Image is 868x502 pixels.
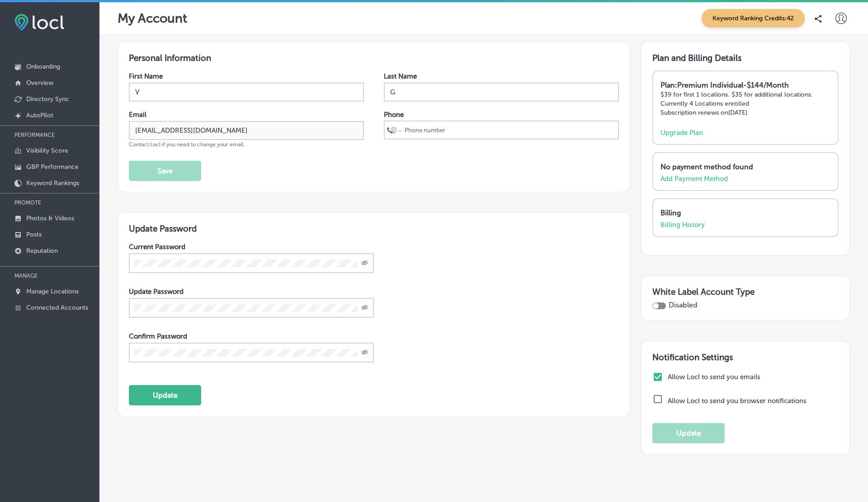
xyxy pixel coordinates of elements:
p: Connected Accounts [26,304,88,311]
p: Keyword Rankings [26,179,79,187]
label: Last Name [384,72,417,80]
input: Enter Email [129,121,364,140]
p: Overview [26,79,53,87]
span: Disabled [669,301,698,309]
button: Save [129,161,201,181]
span: Toggle password visibility [361,349,368,357]
input: Enter First Name [129,83,364,102]
input: Phone number [404,121,616,139]
p: Posts [26,231,42,238]
p: AutoPilot [26,112,53,119]
label: Current Password [129,243,185,251]
label: Allow Locl to send you emails [668,373,836,381]
p: GBP Performance [26,163,79,171]
h3: White Label Account Type [652,287,839,301]
h3: Personal Information [129,53,619,63]
h3: Plan and Billing Details [652,53,839,63]
p: $39 for first 1 locations. $35 for additional locations. [660,91,830,98]
p: Currently 4 Locations enrolled [660,100,830,107]
img: fda3e92497d09a02dc62c9cd864e3231.png [14,14,64,31]
span: Toggle password visibility [361,259,368,267]
p: My Account [118,11,187,26]
p: Visibility Score [26,147,68,154]
label: Confirm Password [129,332,187,340]
p: Directory Sync [26,95,69,103]
p: Manage Locations [26,288,79,295]
button: Update [652,423,725,443]
p: Subscription renews on [DATE] [660,109,830,116]
p: Billing [660,209,826,217]
strong: Plan: Premium Individual - $144/Month [660,81,789,89]
label: Update Password [129,288,184,296]
p: No payment method found [660,163,826,171]
h3: Notification Settings [652,352,839,363]
p: Onboarding [26,63,60,70]
label: First Name [129,72,163,80]
h3: Update Password [129,223,619,234]
span: Keyword Ranking Credits: 42 [702,9,805,28]
span: Toggle password visibility [361,304,368,312]
a: Add Payment Method [660,175,728,183]
a: Upgrade Plan [660,129,703,137]
label: Allow Locl to send you browser notifications [668,397,807,405]
input: Enter Last Name [384,83,619,102]
a: Billing History [660,221,705,229]
button: Update [129,385,201,405]
p: Reputation [26,247,58,255]
p: Photos & Videos [26,214,74,222]
label: Phone [384,111,404,119]
span: Contact Locl if you need to change your email. [129,141,245,148]
label: Email [129,111,146,119]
